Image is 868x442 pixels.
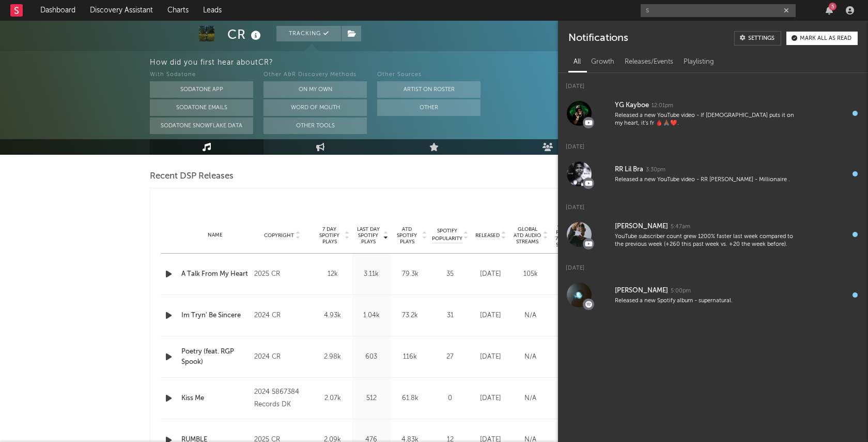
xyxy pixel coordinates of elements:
[558,134,868,154] div: [DATE]
[473,269,508,279] div: [DATE]
[150,69,253,81] div: With Sodatone
[181,231,249,239] div: Name
[393,352,427,362] div: 116k
[558,275,868,315] a: [PERSON_NAME]5:00pmReleased a new Spotify album - supernatural.
[615,176,797,184] div: Released a new YouTube video - RR [PERSON_NAME] - Millionaire .
[181,269,249,279] a: A Talk From My Heart
[181,393,249,404] a: Kiss Me
[276,26,341,41] button: Tracking
[553,311,587,321] div: N/A
[254,351,311,363] div: 2024 CR
[513,226,541,245] span: Global ATD Audio Streams
[615,297,797,305] div: Released a new Spotify album - supernatural.
[181,311,249,321] a: Im Tryn' Be Sincere
[671,223,690,231] div: 5:47am
[473,352,508,362] div: [DATE]
[354,311,388,321] div: 1.04k
[513,393,548,404] div: N/A
[615,112,797,128] div: Released a new YouTube video - If [DEMOGRAPHIC_DATA] puts it on my heart, it's fr 🩸🙏🏾❤️.
[553,223,581,248] span: Global Rolling 7D Audio Streams
[513,352,548,362] div: N/A
[354,352,388,362] div: 603
[678,53,719,71] div: Playlisting
[150,99,253,116] button: Sodatone Emails
[568,31,628,46] div: Notifications
[734,31,781,46] a: Settings
[227,26,263,43] div: CR
[393,311,427,321] div: 73.2k
[513,311,548,321] div: N/A
[377,69,481,81] div: Other Sources
[641,4,796,17] input: Search for artists
[181,347,249,367] a: Poetry (feat. RGP Spook)
[432,311,468,321] div: 31
[829,3,836,10] div: 5
[354,269,388,279] div: 3.11k
[393,226,421,245] span: ATD Spotify Plays
[475,232,500,239] span: Released
[263,81,367,98] button: On My Own
[473,393,508,404] div: [DATE]
[354,393,388,404] div: 512
[558,73,868,93] div: [DATE]
[800,36,851,41] div: Mark all as read
[263,69,367,81] div: Other A&R Discovery Methods
[558,93,868,134] a: YG Kayboe12:01pmReleased a new YouTube video - If [DEMOGRAPHIC_DATA] puts it on my heart, it's fr...
[316,269,349,279] div: 12k
[553,269,587,279] div: 24.6k
[254,386,311,411] div: 2024 5867384 Records DK
[264,232,294,239] span: Copyright
[354,226,382,245] span: Last Day Spotify Plays
[316,393,349,404] div: 2.07k
[652,102,673,110] div: 12:01pm
[377,81,481,98] button: Artist on Roster
[150,170,234,183] span: Recent DSP Releases
[316,352,349,362] div: 2.98k
[615,164,643,176] div: RR Lil Bra
[568,53,586,71] div: All
[553,393,587,404] div: N/A
[263,117,367,134] button: Other Tools
[316,311,349,321] div: 4.93k
[513,269,548,279] div: 105k
[558,154,868,194] a: RR Lil Bra3:30pmReleased a new YouTube video - RR [PERSON_NAME] - Millionaire .
[432,227,462,243] span: Spotify Popularity
[615,99,649,112] div: YG Kayboe
[671,287,691,295] div: 5:00pm
[393,269,427,279] div: 79.3k
[619,53,678,71] div: Releases/Events
[615,220,668,233] div: [PERSON_NAME]
[316,226,343,245] span: 7 Day Spotify Plays
[254,268,311,281] div: 2025 CR
[432,269,468,279] div: 35
[432,352,468,362] div: 27
[150,56,868,69] div: How did you first hear about CR ?
[393,393,427,404] div: 61.8k
[150,81,253,98] button: Sodatone App
[254,310,311,322] div: 2024 CR
[558,255,868,275] div: [DATE]
[263,99,367,116] button: Word Of Mouth
[646,166,665,174] div: 3:30pm
[586,53,619,71] div: Growth
[615,285,668,297] div: [PERSON_NAME]
[553,352,587,362] div: N/A
[473,311,508,321] div: [DATE]
[432,393,468,404] div: 0
[558,194,868,214] div: [DATE]
[615,233,797,249] div: YouTube subscriber count grew 1200% faster last week compared to the previous week (+260 this pas...
[377,99,481,116] button: Other
[826,6,833,14] button: 5
[558,214,868,255] a: [PERSON_NAME]5:47amYouTube subscriber count grew 1200% faster last week compared to the previous ...
[786,32,858,45] button: Mark all as read
[150,117,253,134] button: Sodatone Snowflake Data
[748,36,774,41] div: Settings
